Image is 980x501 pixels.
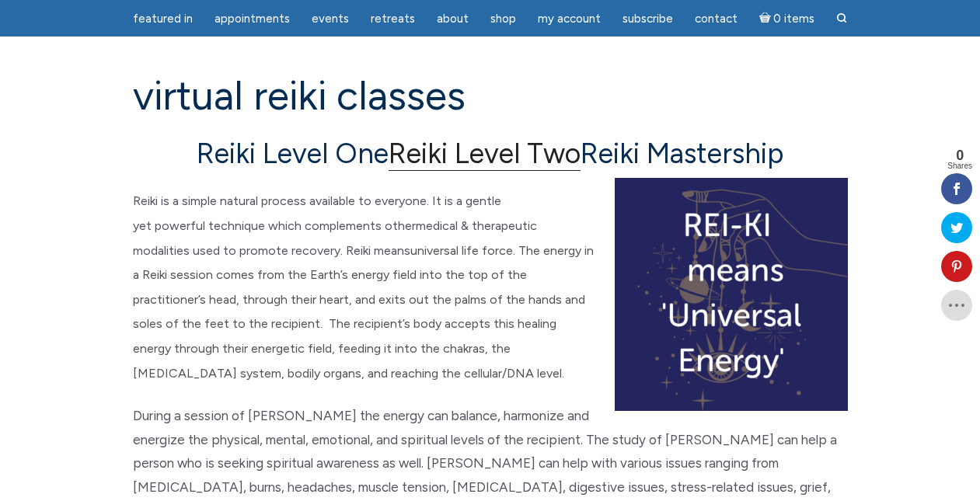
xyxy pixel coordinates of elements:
h1: Virtual Reiki Classes [133,74,848,118]
span: medical & therapeutic modalities used to promote recovery. Reiki means [133,218,537,258]
span: Reiki is a simple natural process available to everyone. It is a gentle yet powerful technique wh... [133,193,501,233]
a: About [427,4,478,34]
span: Appointments [214,12,290,26]
span: 0 [947,148,972,162]
a: Reiki Mastership [581,137,783,170]
span: Subscribe [623,12,673,26]
span: Contact [695,12,738,26]
span: 0 items [773,13,814,25]
i: Cart [759,12,774,26]
a: Events [302,4,358,34]
span: Shop [490,12,516,26]
span: Shares [947,162,972,170]
span: About [437,12,469,26]
span: My Account [538,12,601,26]
a: Reiki Level One [197,137,389,170]
span: Events [312,12,349,26]
a: Subscribe [613,4,682,34]
a: featured in [124,4,202,34]
span: featured in [133,12,193,26]
a: Retreats [361,4,424,34]
a: My Account [528,4,610,34]
span: universal life force. The energy in a Reiki session comes from the Earth’s energy field into the ... [133,243,594,381]
a: Reiki Level Two [389,137,581,171]
a: Cart0 items [750,2,825,34]
span: ther [392,218,416,233]
a: Shop [481,4,525,34]
span: Retreats [371,12,415,26]
a: Contact [685,4,747,34]
a: Appointments [205,4,299,34]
